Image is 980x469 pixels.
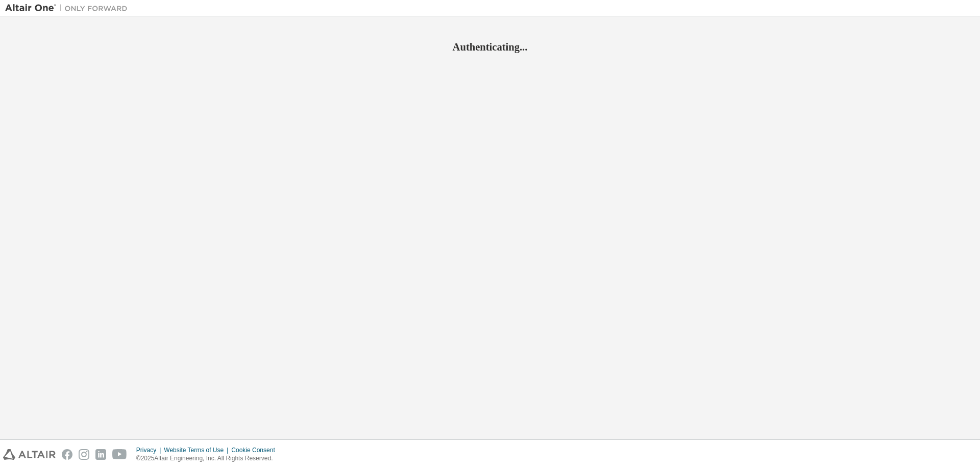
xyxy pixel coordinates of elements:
[164,446,231,454] div: Website Terms of Use
[95,449,106,460] img: linkedin.svg
[5,40,975,54] h2: Authenticating...
[62,449,72,460] img: facebook.svg
[136,454,281,463] p: © 2025 Altair Engineering, Inc. All Rights Reserved.
[5,3,133,13] img: Altair One
[136,446,164,454] div: Privacy
[79,449,89,460] img: instagram.svg
[3,449,56,460] img: altair_logo.svg
[231,446,281,454] div: Cookie Consent
[112,449,127,460] img: youtube.svg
